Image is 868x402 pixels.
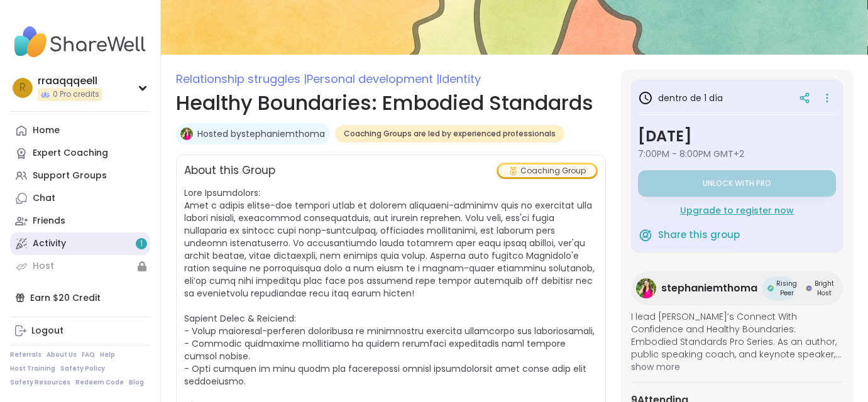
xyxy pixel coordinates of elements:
[140,239,143,249] span: 1
[33,124,60,137] div: Home
[10,232,150,255] a: Activity1
[33,260,54,273] div: Host
[10,119,150,142] a: Home
[75,378,124,387] a: Redeem Code
[638,204,836,217] div: Upgrade to register now
[176,88,606,118] h1: Healthy Boundaries: Embodied Standards
[307,71,439,87] span: Personal development |
[53,89,99,100] span: 0 Pro credits
[197,128,325,140] a: Hosted bystephaniemthoma
[638,222,740,248] button: Share this group
[638,90,723,106] h3: dentro de 1 día
[631,361,843,373] span: show more
[638,148,836,160] span: 7:00PM - 8:00PM GMT+2
[129,378,144,387] a: Blog
[661,281,757,296] span: stephaniemthoma
[100,350,115,359] a: Help
[636,278,656,298] img: stephaniemthoma
[10,255,150,278] a: Host
[10,286,150,309] div: Earn $20 Credit
[498,165,596,177] div: Coaching Group
[184,163,275,179] h2: About this Group
[776,279,797,298] span: Rising Peer
[60,364,105,373] a: Safety Policy
[806,285,812,291] img: Bright Host
[658,228,740,242] span: Share this group
[439,71,481,87] span: Identity
[33,170,107,182] div: Support Groups
[19,80,26,96] span: r
[703,178,771,188] span: Unlock with Pro
[631,310,843,361] span: I lead [PERSON_NAME]’s Connect With Confidence and Healthy Boundaries: Embodied Standards Pro Ser...
[10,165,150,187] a: Support Groups
[38,74,102,88] div: rraaqqqeell
[10,320,150,342] a: Logout
[47,350,77,359] a: About Us
[10,187,150,210] a: Chat
[33,215,65,227] div: Friends
[815,279,834,298] span: Bright Host
[31,325,63,337] div: Logout
[180,128,193,140] img: stephaniemthoma
[344,129,556,139] span: Coaching Groups are led by experienced professionals
[638,170,836,197] button: Unlock with Pro
[638,227,653,242] img: ShareWell Logomark
[10,350,41,359] a: Referrals
[638,125,836,148] h3: [DATE]
[176,71,307,87] span: Relationship struggles |
[10,378,70,387] a: Safety Resources
[33,147,108,160] div: Expert Coaching
[10,20,150,64] img: ShareWell Nav Logo
[82,350,95,359] a: FAQ
[10,364,55,373] a: Host Training
[10,142,150,165] a: Expert Coaching
[10,210,150,232] a: Friends
[33,237,66,250] div: Activity
[631,271,843,305] a: stephaniemthomastephaniemthomaRising PeerRising PeerBright HostBright Host
[767,285,774,291] img: Rising Peer
[33,192,55,205] div: Chat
